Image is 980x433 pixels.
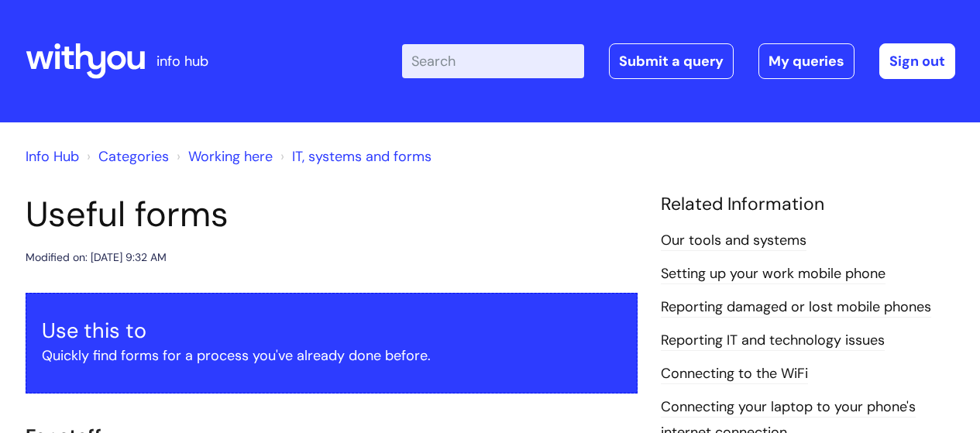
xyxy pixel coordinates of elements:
[173,144,273,169] li: Working here
[402,43,955,79] div: | -
[661,231,806,251] a: Our tools and systems
[42,318,621,343] h3: Use this to
[42,343,621,368] p: Quickly find forms for a process you've already done before.
[26,147,79,166] a: Info Hub
[156,49,208,74] p: info hub
[661,194,955,215] h4: Related Information
[83,144,169,169] li: Solution home
[879,43,955,79] a: Sign out
[188,147,273,166] a: Working here
[661,264,885,284] a: Setting up your work mobile phone
[758,43,854,79] a: My queries
[609,43,734,79] a: Submit a query
[402,44,584,78] input: Search
[661,297,931,318] a: Reporting damaged or lost mobile phones
[26,194,638,235] h1: Useful forms
[277,144,432,169] li: IT, systems and forms
[98,147,169,166] a: Categories
[661,331,885,351] a: Reporting IT and technology issues
[26,248,167,267] div: Modified on: [DATE] 9:32 AM
[661,364,808,384] a: Connecting to the WiFi
[292,147,432,166] a: IT, systems and forms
